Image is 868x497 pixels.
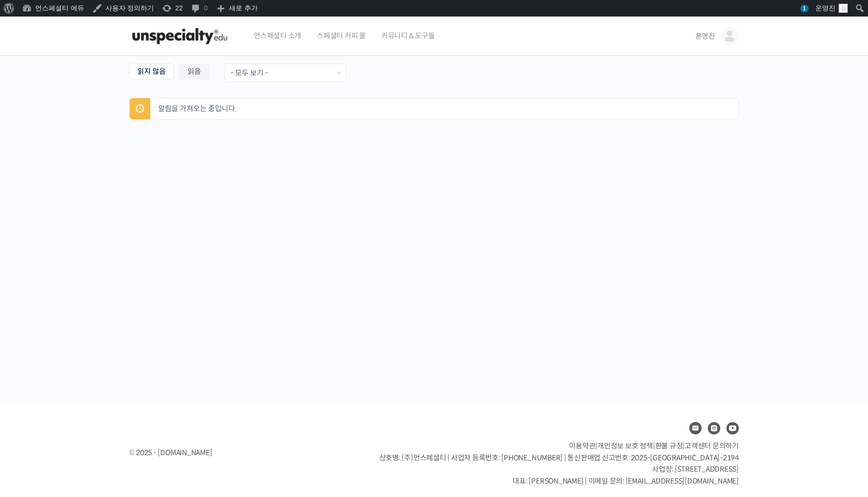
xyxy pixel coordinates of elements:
[317,16,366,55] span: 스페셜티 커피 몰
[379,440,739,487] p: | | | 상호명: (주)언스페셜티 | 사업자 등록번호: [PHONE_NUMBER] | 통신판매업 신고번호: 2025-[GEOGRAPHIC_DATA]-2194 사업장: [ST...
[800,5,809,12] span: 1
[655,441,683,451] a: 환불 규정
[695,32,715,41] span: 운영진
[129,446,353,460] div: © 2025 - [DOMAIN_NAME]
[254,16,301,55] span: 언스페셜티 소개
[312,17,371,56] a: 스페셜티 커피 몰
[249,17,306,56] a: 언스페셜티 소개
[129,64,209,82] nav: Sub Menu
[695,17,739,56] a: 운영진
[129,64,174,80] a: 읽지 않음
[381,16,435,55] span: 커뮤니티 & 도구들
[569,441,595,451] a: 이용약관
[685,441,739,451] span: 고객센터 문의하기
[597,441,653,451] a: 개인정보 보호 정책
[376,17,440,56] a: 커뮤니티 & 도구들
[179,64,209,80] a: 읽음
[156,98,738,119] p: 알림을 가져오는 중입니다.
